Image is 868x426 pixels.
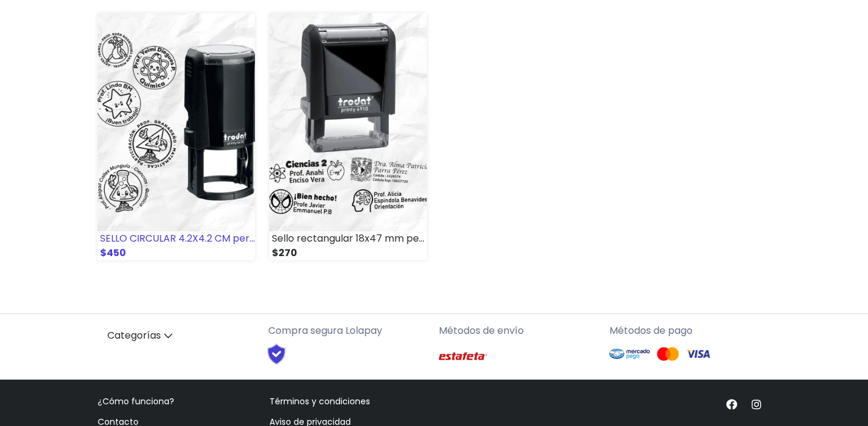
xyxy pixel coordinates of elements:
[98,324,259,348] a: Categorías
[656,346,680,362] img: Mastercard Logo
[439,324,600,338] p: Métodos de envío
[98,13,255,231] img: small_1755315181444.jpeg
[609,343,650,366] img: Mercado Pago Logo
[269,231,427,246] div: Sello rectangular 18x47 mm personalizado
[439,343,487,370] img: Estafeta Logo
[269,13,427,231] img: small_1755314519880.jpeg
[686,346,710,362] img: Visa Logo
[269,246,427,260] div: $270
[98,13,255,260] a: SELLO CIRCULAR 4.2X4.2 CM personalizado $450
[256,343,297,366] img: Shield Logo
[268,324,429,338] p: Compra segura Lolapay
[269,395,370,407] a: Términos y condiciones
[609,324,770,338] p: Métodos de pago
[98,231,255,246] div: SELLO CIRCULAR 4.2X4.2 CM personalizado
[269,13,427,260] a: Sello rectangular 18x47 mm personalizado $270
[98,246,255,260] div: $450
[98,395,174,407] a: ¿Cómo funciona?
